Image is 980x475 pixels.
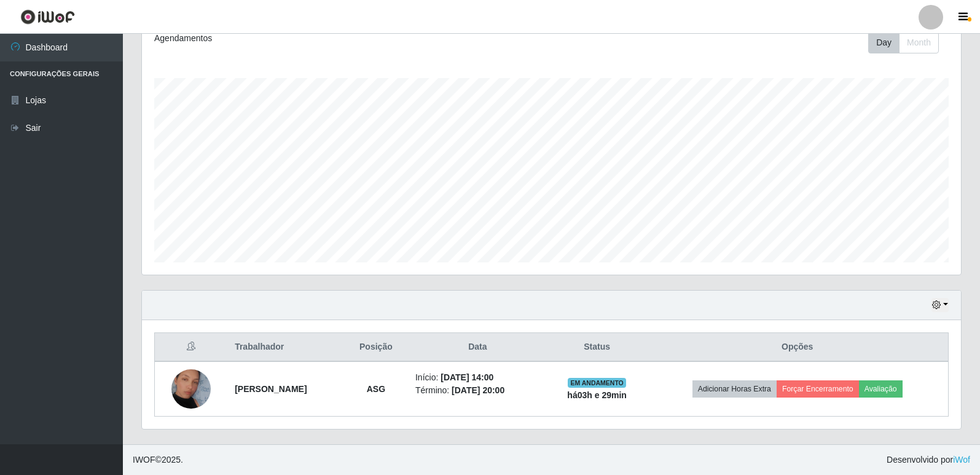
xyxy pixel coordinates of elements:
[344,333,408,362] th: Posição
[415,371,540,384] li: Início:
[133,455,155,465] span: IWOF
[154,32,474,45] div: Agendamentos
[367,384,385,394] strong: ASG
[20,9,75,25] img: CoreUI Logo
[646,333,948,362] th: Opções
[868,32,939,53] div: First group
[227,333,344,362] th: Trabalhador
[441,372,493,382] time: [DATE] 14:00
[953,455,970,465] a: iWof
[692,380,777,398] button: Adicionar Horas Extra
[887,453,970,466] span: Desenvolvido por
[452,385,504,395] time: [DATE] 20:00
[859,380,903,398] button: Avaliação
[777,380,859,398] button: Forçar Encerramento
[868,32,900,53] button: Day
[415,384,540,397] li: Término:
[899,32,939,53] button: Month
[568,378,626,388] span: EM ANDAMENTO
[868,32,949,53] div: Toolbar with button groups
[408,333,547,362] th: Data
[235,384,307,394] strong: [PERSON_NAME]
[547,333,647,362] th: Status
[567,390,627,400] strong: há 03 h e 29 min
[133,453,183,466] span: © 2025 .
[171,354,211,424] img: 1755853251754.jpeg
